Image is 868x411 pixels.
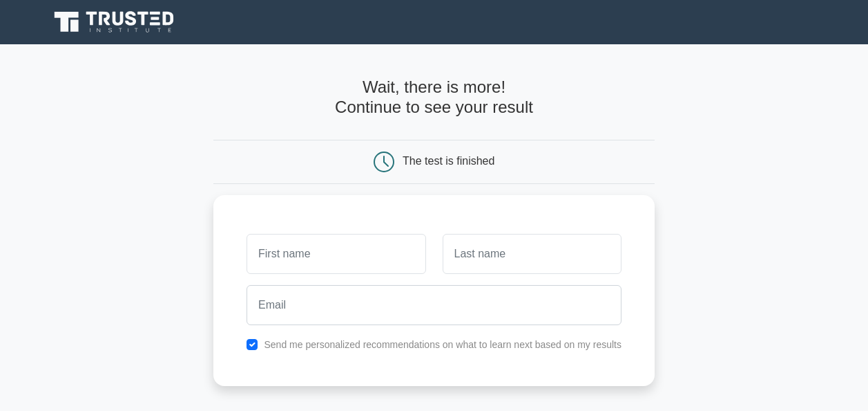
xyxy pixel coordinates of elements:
div: The test is finished [403,155,494,167]
label: Send me personalized recommendations on what to learn next based on my results [264,339,621,350]
input: First name [247,234,425,274]
input: Email [247,285,621,325]
input: Last name [443,234,621,274]
h4: Wait, there is more! Continue to see your result [213,77,655,118]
